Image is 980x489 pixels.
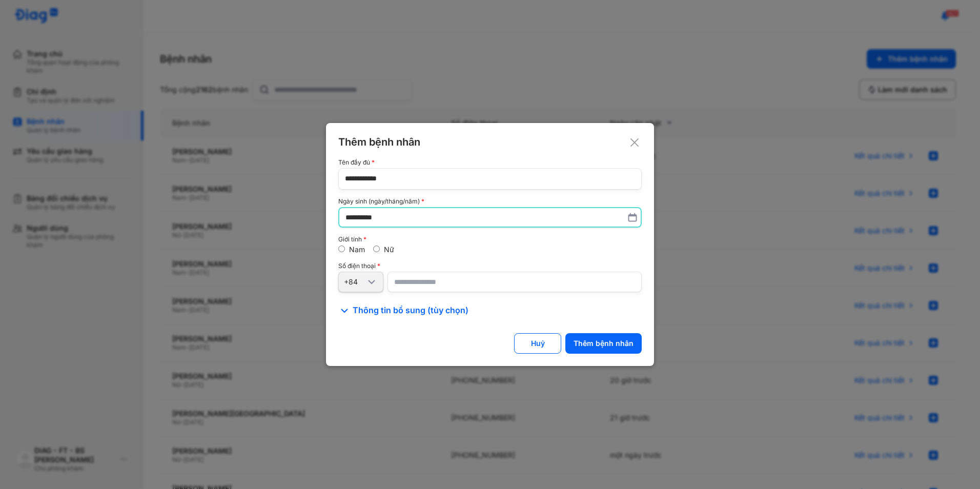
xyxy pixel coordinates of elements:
div: Số điện thoại [338,262,642,270]
div: +84 [344,277,365,287]
div: Thêm bệnh nhân [574,339,634,348]
label: Nữ [384,245,394,254]
div: Giới tính [338,236,642,243]
button: Huỷ [514,333,561,354]
div: Ngày sinh (ngày/tháng/năm) [338,198,642,205]
div: Thêm bệnh nhân [338,135,642,149]
div: Tên đầy đủ [338,159,642,166]
span: Thông tin bổ sung (tùy chọn) [353,304,468,317]
button: Thêm bệnh nhân [565,333,642,354]
label: Nam [349,245,365,254]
